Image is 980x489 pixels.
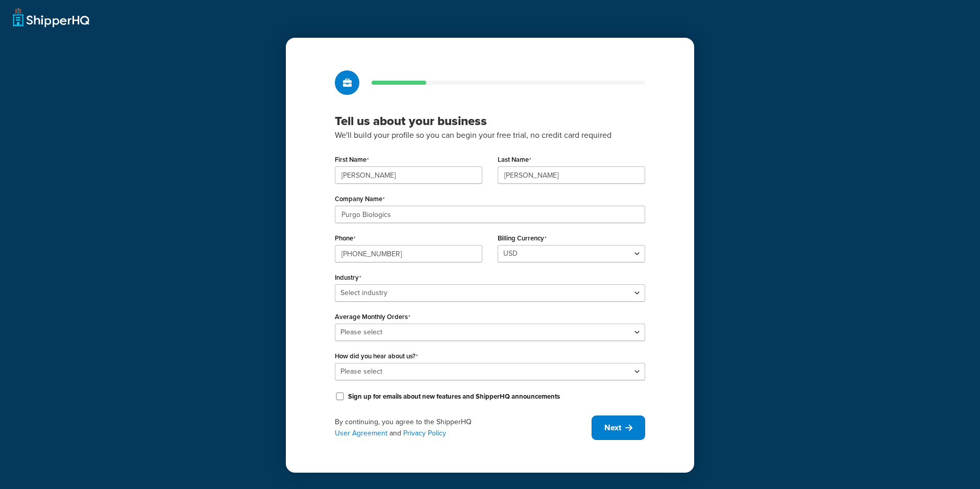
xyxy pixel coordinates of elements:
a: Privacy Policy [403,428,446,438]
label: Company Name [335,195,385,203]
p: We'll build your profile so you can begin your free trial, no credit card required [335,129,645,142]
label: How did you hear about us? [335,352,418,360]
label: Last Name [498,156,531,164]
label: First Name [335,156,369,164]
span: Next [604,422,621,433]
label: Average Monthly Orders [335,313,410,321]
button: Next [592,415,645,440]
h3: Tell us about your business [335,113,645,129]
label: Phone [335,234,356,242]
div: By continuing, you agree to the ShipperHQ and [335,417,592,439]
label: Sign up for emails about new features and ShipperHQ announcements [348,392,560,401]
label: Industry [335,274,361,282]
label: Billing Currency [498,234,547,242]
a: User Agreement [335,428,387,438]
